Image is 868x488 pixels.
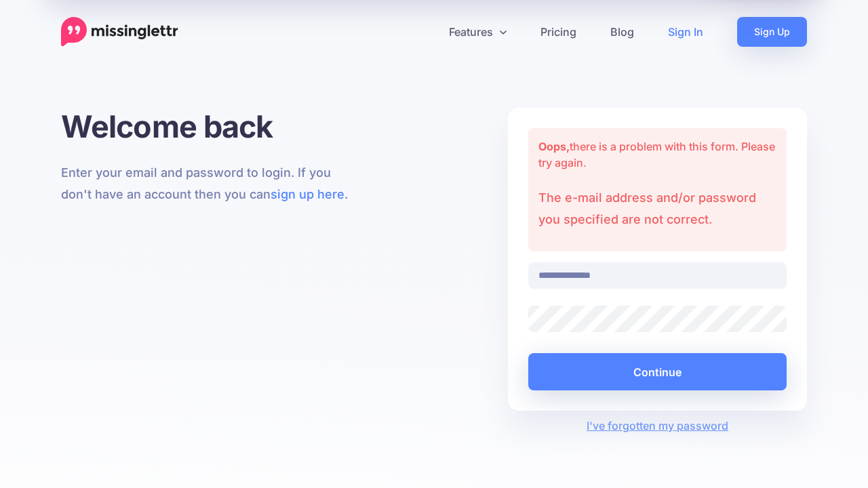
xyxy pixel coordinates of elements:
div: there is a problem with this form. Please try again. [528,128,787,251]
strong: Oops, [538,140,570,153]
a: Sign In [651,17,720,47]
a: I've forgotten my password [587,419,728,432]
a: Pricing [524,17,593,47]
h1: Welcome back [61,108,360,145]
button: Continue [528,353,787,390]
a: Features [432,17,524,47]
a: Sign Up [737,17,807,47]
p: The e-mail address and/or password you specified are not correct. [538,187,776,230]
a: sign up here [271,187,344,201]
a: Blog [593,17,651,47]
p: Enter your email and password to login. If you don't have an account then you can . [61,162,360,205]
